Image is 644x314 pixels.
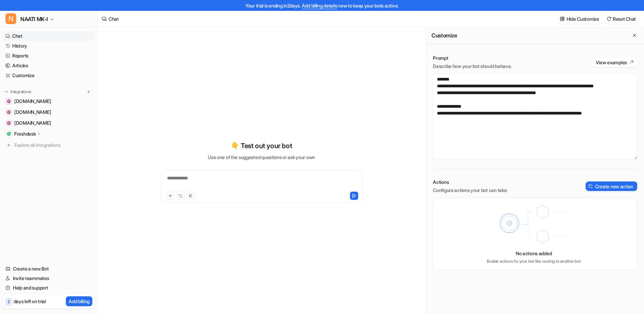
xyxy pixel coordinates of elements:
[10,89,31,94] p: Integrations
[14,298,46,305] p: days left on trial
[7,299,10,305] p: 2
[607,16,611,21] img: reset
[7,99,11,103] img: www.naati.com.au
[3,31,95,41] a: Chat
[3,51,95,60] a: Reports
[3,88,33,95] button: Integrations
[4,89,9,94] img: expand menu
[558,14,602,24] button: Hide Customize
[302,3,337,8] a: Add billing details
[3,107,95,117] a: my.naati.com.au[DOMAIN_NAME]
[433,187,508,194] p: Configure actions your bot can take.
[3,61,95,70] a: Articles
[14,130,36,137] p: Freshdesk
[5,142,12,149] img: explore all integrations
[20,14,48,24] span: NAATI MK-I
[516,250,552,257] p: No actions added
[14,140,92,151] span: Explore all integrations
[3,71,95,80] a: Customize
[14,98,51,105] span: [DOMAIN_NAME]
[5,13,16,24] span: N
[431,32,457,39] h2: Customize
[3,140,95,150] a: Explore all integrations
[487,258,581,264] p: Enable actions for your bot like routing to another bot
[66,296,92,306] button: Add billing
[567,15,599,22] p: Hide Customize
[86,89,91,94] img: menu_add.svg
[7,132,11,136] img: Freshdesk
[630,31,639,39] button: Close flyout
[3,97,95,106] a: www.naati.com.au[DOMAIN_NAME]
[231,141,292,151] p: 👇 Test out your bot
[14,109,51,116] span: [DOMAIN_NAME]
[7,110,11,114] img: my.naati.com.au
[433,63,512,70] p: Describe how your bot should behave.
[592,57,637,67] button: View examples
[14,120,51,126] span: [DOMAIN_NAME]
[588,184,593,189] img: create-action-icon.svg
[3,264,95,274] a: Create a new Bot
[69,298,90,305] p: Add billing
[3,283,95,293] a: Help and support
[433,179,508,186] p: Actions
[3,118,95,128] a: learn.naati.com.au[DOMAIN_NAME]
[109,15,119,22] div: Chat
[7,121,11,125] img: learn.naati.com.au
[586,181,637,191] button: Create new action
[3,41,95,51] a: History
[3,274,95,283] a: Invite teammates
[208,154,315,161] p: Use one of the suggested questions or ask your own
[433,55,512,62] p: Prompt
[605,14,639,24] button: Reset Chat
[560,16,565,21] img: customize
